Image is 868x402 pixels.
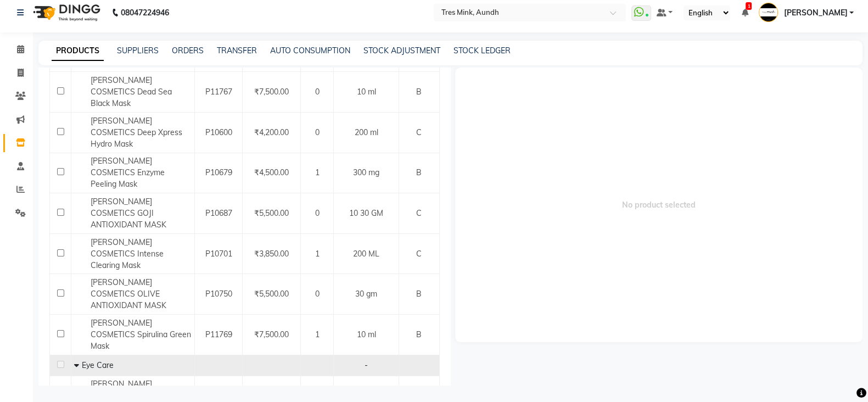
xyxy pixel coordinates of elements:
[315,249,319,259] span: 1
[254,127,289,137] span: ₹4,200.00
[91,318,191,351] span: [PERSON_NAME] COSMETICS Spirulina Green Mask
[172,46,204,55] a: ORDERS
[91,35,191,68] span: [PERSON_NAME] COSMETICS COLLAGEN VITAMIN C SHEET 8104.912
[741,8,748,18] a: 1
[254,289,289,299] span: ₹5,500.00
[254,330,289,339] span: ₹7,500.00
[356,87,376,97] span: 10 ml
[91,197,166,230] span: [PERSON_NAME] COSMETICS GOJI ANTIOXIDANT MASK
[363,46,440,55] a: STOCK ADJUSTMENT
[416,330,422,339] span: B
[91,277,166,310] span: [PERSON_NAME] COSMETICS OLIVE ANTIOXIDANT MASK
[315,168,319,177] span: 1
[91,116,182,149] span: [PERSON_NAME] COSMETICS Deep Xpress Hydro Mask
[354,127,378,137] span: 200 ml
[205,330,232,339] span: P11769
[416,87,422,97] span: B
[365,360,368,370] span: -
[416,208,422,218] span: C
[205,208,232,218] span: P10687
[353,249,379,259] span: 200 ML
[356,330,376,339] span: 10 ml
[91,75,172,108] span: [PERSON_NAME] COSMETICS Dead Sea Black Mask
[349,208,383,218] span: 10 30 GM
[315,330,319,339] span: 1
[416,249,422,259] span: C
[205,289,232,299] span: P10750
[91,156,165,189] span: [PERSON_NAME] COSMETICS Enzyme Peeling Mask
[82,360,114,370] span: Eye Care
[270,46,350,55] a: AUTO CONSUMPTION
[416,127,422,137] span: C
[74,360,82,370] span: Collapse Row
[353,168,379,177] span: 300 mg
[254,208,289,218] span: ₹5,500.00
[416,289,422,299] span: B
[416,168,422,177] span: B
[52,41,104,61] a: PRODUCTS
[205,168,232,177] span: P10679
[254,87,289,97] span: ₹7,500.00
[217,46,257,55] a: TRANSFER
[453,46,511,55] a: STOCK LEDGER
[315,127,319,137] span: 0
[455,68,863,342] span: No product selected
[315,289,319,299] span: 0
[315,87,319,97] span: 0
[783,7,847,19] span: [PERSON_NAME]
[205,87,232,97] span: P11767
[759,3,778,22] img: Meghana Kering
[315,208,319,218] span: 0
[254,249,289,259] span: ₹3,850.00
[746,2,752,10] span: 1
[205,127,232,137] span: P10600
[254,168,289,177] span: ₹4,500.00
[117,46,159,55] a: SUPPLIERS
[355,289,377,299] span: 30 gm
[205,249,232,259] span: P10701
[91,237,164,270] span: [PERSON_NAME] COSMETICS Intense Clearing Mask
